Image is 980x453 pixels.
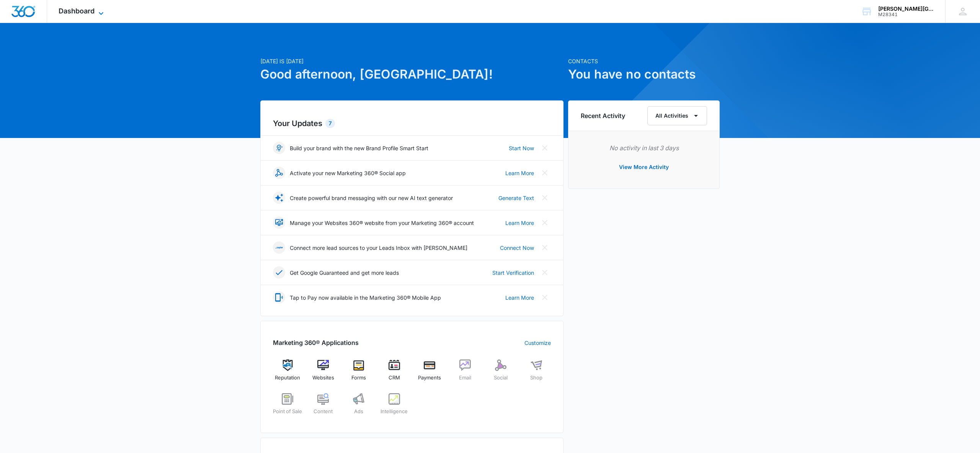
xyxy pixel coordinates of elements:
[568,57,720,65] p: Contacts
[521,359,551,387] a: Shop
[568,65,720,84] h1: You have no contacts
[539,192,551,204] button: Close
[260,57,563,65] p: [DATE] is [DATE]
[878,6,934,12] div: account name
[581,143,707,153] p: No activity in last 3 days
[500,244,534,252] a: Connect Now
[389,374,400,382] span: CRM
[275,374,300,382] span: Reputation
[459,374,471,382] span: Email
[273,118,551,129] h2: Your Updates
[415,359,444,387] a: Payments
[290,169,406,177] p: Activate your new Marketing 360® Social app
[539,241,551,254] button: Close
[344,393,374,421] a: Ads
[524,339,551,347] a: Customize
[325,119,335,128] div: 7
[379,393,409,421] a: Intelligence
[314,408,333,415] span: Content
[530,374,542,382] span: Shop
[309,393,338,421] a: Content
[581,111,625,120] h6: Recent Activity
[539,291,551,304] button: Close
[312,374,334,382] span: Websites
[290,194,453,202] p: Create powerful brand messaging with our new AI text generator
[260,65,563,84] h1: Good afternoon, [GEOGRAPHIC_DATA]!
[611,158,676,176] button: View More Activity
[878,12,934,17] div: account id
[290,294,441,302] p: Tap to Pay now available in the Marketing 360® Mobile App
[498,194,534,202] a: Generate Text
[539,167,551,179] button: Close
[273,393,302,421] a: Point of Sale
[505,219,534,227] a: Learn More
[273,338,359,347] h2: Marketing 360® Applications
[451,359,480,387] a: Email
[309,359,338,387] a: Websites
[494,374,508,382] span: Social
[379,359,409,387] a: CRM
[539,142,551,154] button: Close
[354,408,363,415] span: Ads
[486,359,516,387] a: Social
[539,266,551,279] button: Close
[509,144,534,152] a: Start Now
[273,359,302,387] a: Reputation
[290,269,399,277] p: Get Google Guaranteed and get more leads
[381,408,408,415] span: Intelligence
[290,219,474,227] p: Manage your Websites 360® website from your Marketing 360® account
[273,408,302,415] span: Point of Sale
[647,106,707,125] button: All Activities
[505,294,534,302] a: Learn More
[492,269,534,277] a: Start Verification
[418,374,441,382] span: Payments
[539,217,551,229] button: Close
[290,144,428,152] p: Build your brand with the new Brand Profile Smart Start
[290,244,467,252] p: Connect more lead sources to your Leads Inbox with [PERSON_NAME]
[344,359,374,387] a: Forms
[59,7,95,15] span: Dashboard
[505,169,534,177] a: Learn More
[351,374,366,382] span: Forms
